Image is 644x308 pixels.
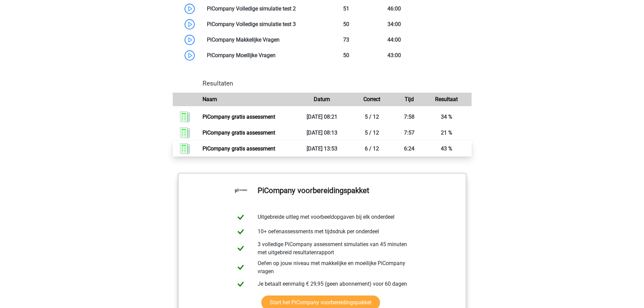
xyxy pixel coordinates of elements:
div: PiCompany Volledige simulatie test 3 [202,20,322,28]
a: PiCompany gratis assessment [202,114,275,120]
div: PiCompany Volledige simulatie test 2 [202,5,322,13]
div: Tijd [397,95,422,103]
div: Resultaat [422,95,471,103]
h4: Resultaten [202,79,466,87]
div: Naam [197,95,297,103]
div: PiCompany Makkelijke Vragen [202,36,322,44]
div: Correct [347,95,397,103]
a: PiCompany gratis assessment [202,129,275,136]
div: PiCompany Moeilijke Vragen [202,51,322,60]
a: PiCompany gratis assessment [202,145,275,152]
div: Datum [297,95,347,103]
